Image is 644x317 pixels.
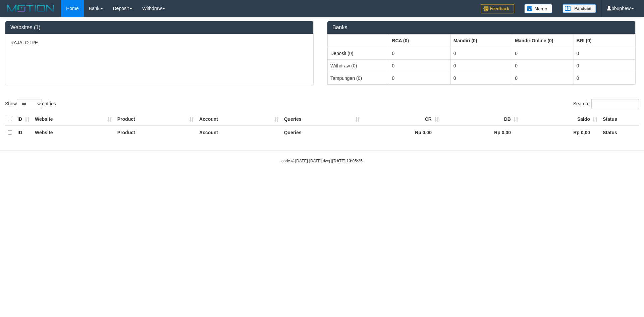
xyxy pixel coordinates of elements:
td: 0 [512,47,574,60]
td: 0 [450,47,512,60]
th: Status [600,113,639,126]
td: 0 [512,59,574,72]
th: Saldo [521,113,600,126]
h3: Websites (1) [10,24,308,31]
td: Deposit (0) [328,47,389,60]
td: 0 [389,72,450,84]
th: Product [115,113,197,126]
td: 0 [574,47,635,60]
h3: Banks [332,24,630,31]
input: Search: [591,99,639,109]
th: Product [115,126,197,139]
th: Website [32,113,115,126]
td: 0 [389,47,450,60]
th: Rp 0,00 [442,126,521,139]
strong: [DATE] 13:05:25 [332,159,363,163]
small: code © [DATE]-[DATE] dwg | [281,159,363,163]
td: Tampungan (0) [328,72,389,84]
th: Group: activate to sort column ascending [512,34,574,47]
th: Rp 0,00 [363,126,442,139]
th: Rp 0,00 [521,126,600,139]
th: ID [15,126,32,139]
td: 0 [574,72,635,84]
th: ID [15,113,32,126]
th: Group: activate to sort column ascending [450,34,512,47]
th: DB [442,113,521,126]
td: 0 [574,59,635,72]
label: Search: [573,99,639,109]
th: Group: activate to sort column ascending [328,34,389,47]
p: RAJALOTRE [10,39,308,46]
td: 0 [389,59,450,72]
img: Feedback.jpg [481,4,514,13]
th: Status [600,126,639,139]
img: Button%20Memo.svg [524,4,552,13]
select: Showentries [17,99,42,109]
img: MOTION_logo.png [5,3,56,13]
th: Account [197,126,281,139]
label: Show entries [5,99,56,109]
td: Withdraw (0) [328,59,389,72]
th: Website [32,126,115,139]
td: 0 [512,72,574,84]
th: Account [197,113,281,126]
img: panduan.png [562,4,596,13]
td: 0 [450,72,512,84]
th: Queries [281,113,363,126]
th: Group: activate to sort column ascending [574,34,635,47]
td: 0 [450,59,512,72]
th: Queries [281,126,363,139]
th: Group: activate to sort column ascending [389,34,450,47]
th: CR [363,113,442,126]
